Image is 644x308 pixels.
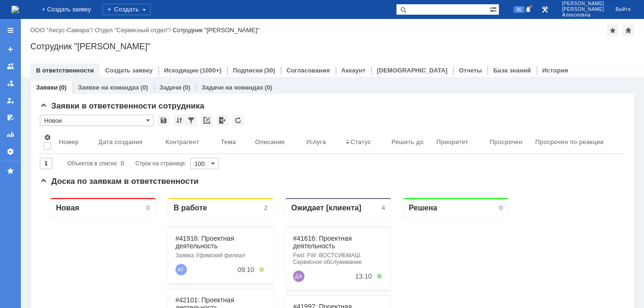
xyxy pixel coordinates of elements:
[166,138,199,145] div: Контрагент
[134,13,167,22] div: В работе
[489,4,499,13] span: Расширенный поиск
[173,27,259,34] div: Сотрудник "[PERSON_NAME]"
[253,81,265,92] a: Домнин Артём Викторович
[436,138,469,145] div: Приоритет
[11,6,19,13] img: logo
[265,84,272,91] div: (0)
[315,82,332,90] div: 13.10.2025
[158,115,169,126] div: Сохранить вид
[95,130,162,154] th: Дата создания
[306,138,326,145] div: Услуга
[432,130,486,154] th: Приоритет
[136,124,226,130] div: FW:
[286,67,330,74] a: Согласования
[253,192,343,199] div: Заявка Уфимский филиал
[490,138,523,145] div: Просрочен
[136,74,147,85] a: Абрамова Галина Викторовна
[562,7,604,12] span: [PERSON_NAME]
[342,130,388,154] th: Статус
[220,77,224,82] div: 4. Менее 60%
[264,67,275,74] div: (30)
[217,130,252,154] th: Тема
[232,115,244,126] div: Обновлять список
[253,130,343,137] div: Заявка на расчет
[302,130,342,154] th: Услуга
[562,12,604,18] span: Алексеевна
[3,110,18,125] a: Мои согласования
[369,13,397,22] div: Решена
[3,93,18,108] a: Мои заявки
[337,84,342,89] div: 5. Менее 100%
[315,275,332,282] div: 06.10.2025
[253,236,339,259] a: #42085: ПТ_ ремонтно-восстановительные работы (РВР)
[3,144,18,159] a: Настройки
[201,115,212,126] div: Скопировать ссылку на список
[217,115,228,126] div: Экспорт списка
[78,84,139,91] a: Заявки на командах
[36,84,57,91] a: Заявки
[164,67,199,74] a: Исходящие
[30,27,92,34] a: ООО "Аксус-Самара"
[136,45,194,60] a: #41916: Проектная деятельность
[136,62,226,69] div: Заявка Уфимский филиал
[543,67,568,74] a: История
[255,138,285,145] div: Описание
[200,67,221,74] div: (1000+)
[136,106,226,121] div: #42101: Проектная деятельность
[40,101,204,110] span: Заявки в ответственности сотрудника
[253,62,343,75] div: Fwd: FW: ВОСТСИБМАШ. Сервисное обслуживание
[350,138,371,145] div: Статус
[342,14,345,21] div: 4
[623,25,634,36] div: Сделать домашней страницей
[341,67,366,74] a: Аккаунт
[95,27,169,34] a: Отдел "Сервисный отдел"
[136,106,194,121] a: #42101: Проектная деятельность
[198,76,214,83] div: 09.10.2025
[253,236,343,259] div: #42085: ПТ_ ремонтно-восстановительные работы (РВР)
[183,84,190,91] div: (0)
[59,84,66,91] div: (0)
[337,207,342,212] div: 5. Менее 100%
[253,113,343,128] div: #41997: Проектная деятельность
[315,144,332,152] div: 13.10.2025
[105,67,153,74] a: Создать заявку
[315,206,332,213] div: 13.10.2025
[159,84,181,91] a: Задачи
[107,14,110,21] div: 0
[202,84,263,91] a: Задачи на командах
[253,113,312,128] a: #41997: Проектная деятельность
[233,67,263,74] a: Подписки
[253,273,265,284] a: Александр Кичаев
[44,134,51,141] span: Настройки
[67,158,186,169] i: Строк на странице:
[198,137,214,145] div: 13.10.2025
[55,130,95,154] th: Номер
[67,160,118,167] span: Объектов в списке:
[136,136,147,147] a: Абрамова Галина Викторовна
[3,59,18,74] a: Заявки на командах
[562,1,604,7] span: [PERSON_NAME]
[607,25,618,36] div: Добавить в избранное
[102,4,151,15] div: Создать
[220,139,224,144] div: 5. Менее 100%
[253,174,343,190] div: #42079: Проектная деятельность
[11,6,19,13] a: Перейти на домашнюю страницу
[59,138,79,145] div: Номер
[140,84,148,91] div: (0)
[337,276,342,281] div: 3. Менее 40%
[253,45,343,60] div: #41616: Проектная деятельность
[493,67,531,74] a: База знаний
[221,138,236,145] div: Тема
[40,177,199,186] span: Доска по заявкам в ответственности
[377,67,448,74] a: [DEMOGRAPHIC_DATA]
[30,27,95,34] div: /
[535,138,604,145] div: Просрочен по реакции
[253,142,265,154] a: Абрамова Галина Викторовна
[460,14,463,21] div: 0
[253,174,312,190] a: #42079: Проектная деятельность
[253,45,312,60] a: #41616: Проектная деятельность
[337,145,342,150] div: 5. Менее 100%
[253,204,265,215] a: Абрамова Галина Викторовна
[174,115,185,126] div: Сортировка...
[3,42,18,57] a: Создать заявку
